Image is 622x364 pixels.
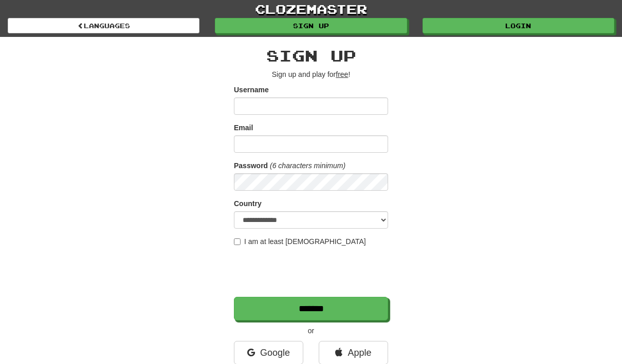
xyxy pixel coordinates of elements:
u: free [336,70,348,78]
em: (6 characters minimum) [270,161,345,170]
label: Email [234,123,253,133]
p: or [234,326,388,336]
a: Languages [8,18,199,33]
a: Login [423,18,614,33]
p: Sign up and play for ! [234,69,388,79]
label: Username [234,85,269,95]
a: Sign up [215,18,407,33]
iframe: reCAPTCHA [234,252,390,292]
label: I am at least [DEMOGRAPHIC_DATA] [234,236,366,247]
input: I am at least [DEMOGRAPHIC_DATA] [234,238,241,245]
label: Password [234,160,268,171]
label: Country [234,198,262,209]
h2: Sign up [234,47,388,64]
